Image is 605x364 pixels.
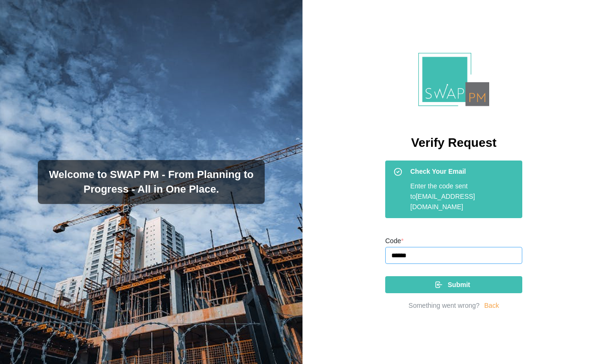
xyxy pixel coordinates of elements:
[484,301,499,311] a: Back
[410,167,466,177] span: Check Your Email
[408,301,479,311] div: Something went wrong?
[385,236,404,246] label: Code
[45,168,257,197] h3: Welcome to SWAP PM - From Planning to Progress - All in One Place.
[385,276,522,293] button: Submit
[448,277,470,293] span: Submit
[411,135,497,151] h2: Verify Request
[418,53,489,106] img: Logo
[410,181,516,212] div: Enter the code sent to [EMAIL_ADDRESS][DOMAIN_NAME]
